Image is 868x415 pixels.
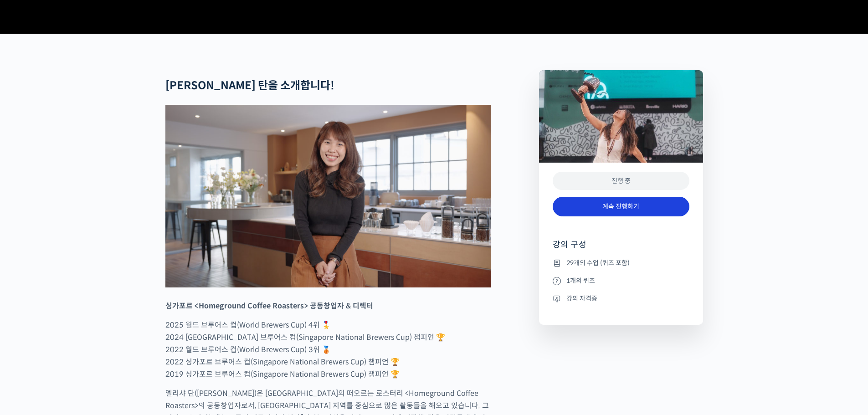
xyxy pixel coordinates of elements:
div: 진행 중 [553,172,689,190]
strong: 싱가포르 <Homeground Coffee Roasters> 공동창업자 & 디렉터 [165,301,373,311]
p: 2025 월드 브루어스 컵(World Brewers Cup) 4위 🎖️ 2024 [GEOGRAPHIC_DATA] 브루어스 컵(Singapore National Brewers ... [165,319,491,380]
a: 계속 진행하기 [553,197,689,216]
strong: [PERSON_NAME] 탄을 소개합니다! [165,79,334,92]
span: 설정 [141,302,152,310]
li: 29개의 수업 (퀴즈 포함) [553,257,689,268]
li: 1개의 퀴즈 [553,275,689,286]
span: 홈 [29,302,34,310]
li: 강의 자격증 [553,293,689,304]
a: 대화 [60,289,118,312]
a: 설정 [118,289,175,312]
h4: 강의 구성 [553,239,689,257]
a: 홈 [3,289,60,312]
span: 대화 [83,303,94,310]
